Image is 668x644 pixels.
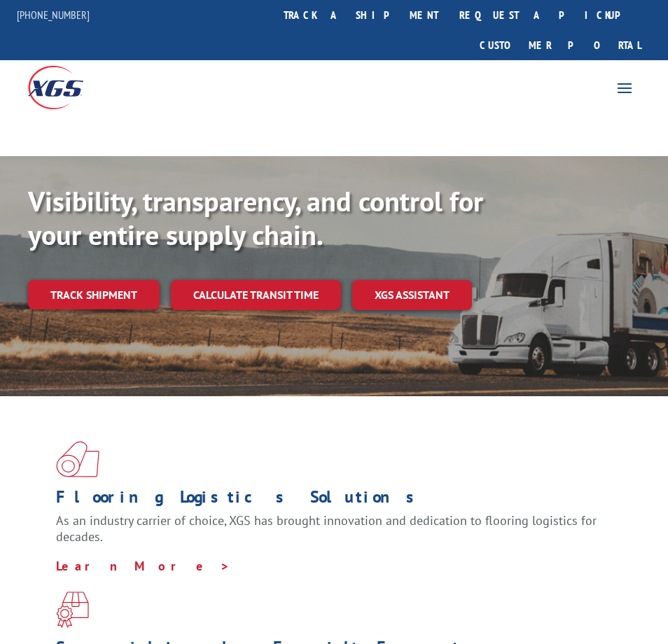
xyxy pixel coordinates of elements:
[469,30,651,60] a: Customer Portal
[56,441,99,477] img: xgs-icon-total-supply-chain-intelligence-red
[56,489,601,512] h1: Flooring Logistics Solutions
[17,8,90,22] a: [PHONE_NUMBER]
[56,512,597,545] span: As an industry carrier of choice, XGS has brought innovation and dedication to flooring logistics...
[171,280,341,310] a: Calculate transit time
[56,558,230,574] a: Learn More >
[56,591,89,628] img: xgs-icon-focused-on-flooring-red
[28,280,160,309] a: Track shipment
[28,183,483,253] b: Visibility, transparency, and control for your entire supply chain.
[352,280,472,310] a: XGS ASSISTANT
